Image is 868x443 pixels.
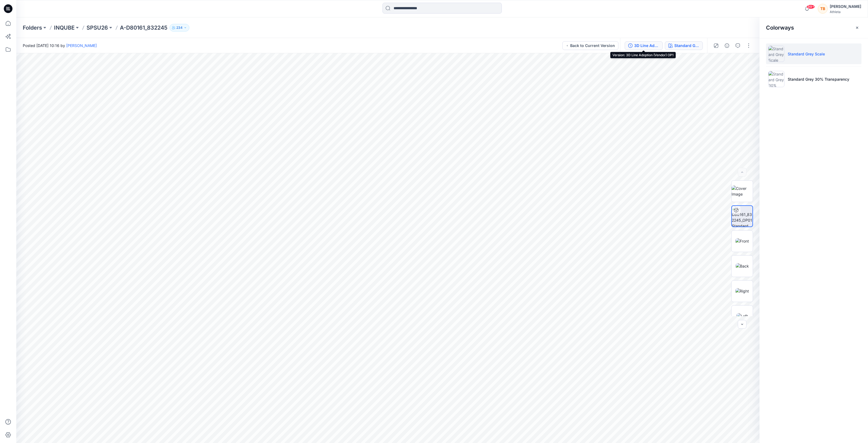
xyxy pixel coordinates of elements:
h2: Colorways [766,24,794,31]
div: TB [818,4,828,14]
a: SPSU26 [87,24,108,32]
button: Standard Grey Scale [665,41,703,50]
img: Standard Grey 30% Transparency [768,71,784,87]
a: Folders [23,24,42,32]
div: [PERSON_NAME] [830,3,861,10]
span: 99+ [807,5,815,9]
div: Athleta [830,10,861,14]
span: Posted [DATE] 10:16 by [23,43,97,48]
img: Cover Image [732,186,753,197]
a: INQUBE [54,24,75,32]
button: Details [723,41,731,50]
img: Front [735,238,749,244]
button: 234 [170,24,189,32]
button: 3D Line Adoption (Vendor) OP1 [625,41,663,50]
div: Standard Grey Scale [674,43,699,49]
button: Back to Current Version [562,41,618,50]
img: Right [735,288,749,294]
p: A-D80161_832245 [120,24,167,32]
p: Standard Grey Scale [788,51,825,57]
img: Left [736,313,748,319]
img: A-D80161_832245_OP01 Standard Grey Scale [732,206,752,227]
p: Standard Grey 30% Transparency [788,76,849,82]
p: 234 [176,25,183,31]
img: Back [736,263,749,269]
img: Standard Grey Scale [768,46,784,62]
a: [PERSON_NAME] [66,43,97,48]
div: 3D Line Adoption (Vendor) OP1 [634,43,659,49]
